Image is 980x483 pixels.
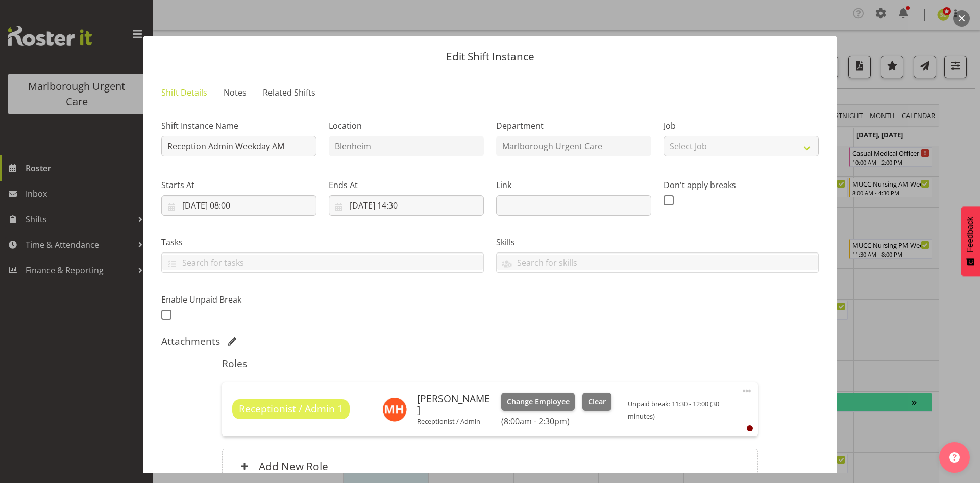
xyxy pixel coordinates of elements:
input: Search for tasks [162,255,483,270]
h5: Roles [222,358,757,370]
p: Edit Shift Instance [153,51,827,62]
label: Shift Instance Name [161,120,316,132]
h6: (8:00am - 2:30pm) [501,416,611,426]
span: Receptionist / Admin 1 [239,402,343,417]
label: Enable Unpaid Break [161,293,316,306]
img: help-xxl-2.png [949,452,960,463]
span: Notes [224,86,247,99]
span: Change Employee [507,396,570,407]
h6: Add New Role [259,459,328,473]
span: Related Shifts [263,86,315,99]
label: Link [496,179,651,191]
img: margret-hall11842.jpg [382,397,407,422]
input: Search for skills [497,255,818,270]
input: Click to select... [161,195,316,216]
input: Shift Instance Name [161,136,316,156]
label: Skills [496,236,819,248]
label: Tasks [161,236,484,248]
label: Location [329,120,484,132]
div: User is clocked out [747,425,753,431]
label: Department [496,120,651,132]
button: Feedback - Show survey [961,206,980,276]
button: Change Employee [501,393,575,411]
span: Shift Details [161,86,207,99]
input: Click to select... [329,195,484,216]
h6: [PERSON_NAME] [417,393,493,415]
label: Job [664,120,819,132]
h5: Attachments [161,335,220,348]
span: Unpaid break: 11:30 - 12:00 (30 minutes) [628,399,719,421]
span: Feedback [966,217,975,252]
label: Don't apply breaks [664,179,819,191]
span: Clear [588,396,606,407]
button: Clear [582,393,611,411]
label: Starts At [161,179,316,191]
p: Receptionist / Admin [417,417,493,425]
label: Ends At [329,179,484,191]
